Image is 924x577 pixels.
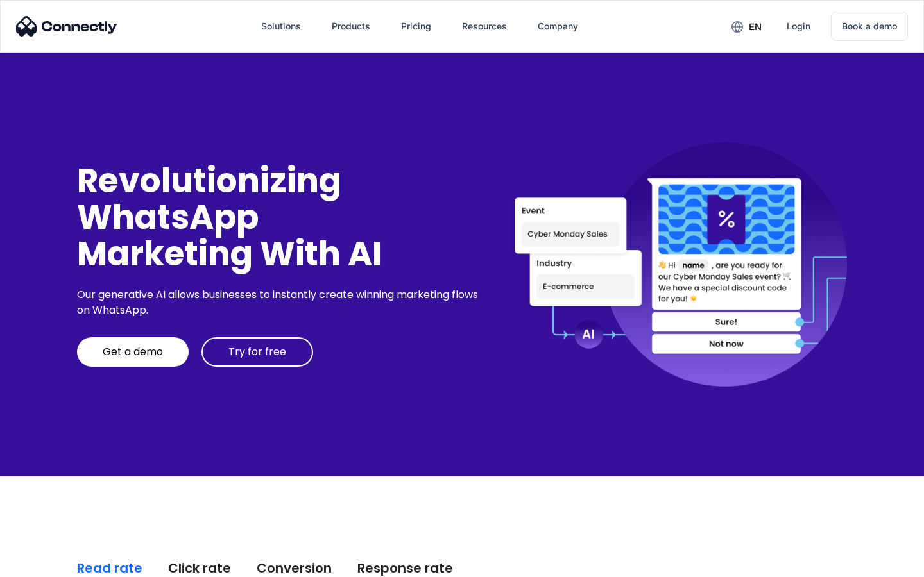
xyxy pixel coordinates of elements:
div: Try for free [228,346,286,358]
a: Pricing [391,11,441,42]
ul: Language list [26,555,77,573]
div: Resources [462,17,507,35]
a: Book a demo [831,12,908,41]
div: Products [321,11,381,42]
aside: Language selected: English [13,555,77,573]
div: en [749,18,762,36]
div: en [721,17,771,36]
div: Response rate [357,559,453,577]
a: Login [776,11,821,42]
div: Conversion [257,559,332,577]
div: Our generative AI allows businesses to instantly create winning marketing flows on WhatsApp. [77,287,483,318]
div: Solutions [251,11,311,42]
div: Company [538,17,578,35]
div: Company [527,11,588,42]
a: Get a demo [77,337,189,367]
div: Read rate [77,559,142,577]
div: Login [787,17,810,35]
img: Connectly Logo [16,16,117,37]
div: Solutions [261,17,301,35]
div: Pricing [401,17,431,35]
div: Revolutionizing WhatsApp Marketing With AI [77,162,483,272]
div: Click rate [168,559,231,577]
a: Try for free [201,337,313,367]
div: Resources [452,11,517,42]
div: Get a demo [103,346,163,358]
div: Products [332,17,370,35]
